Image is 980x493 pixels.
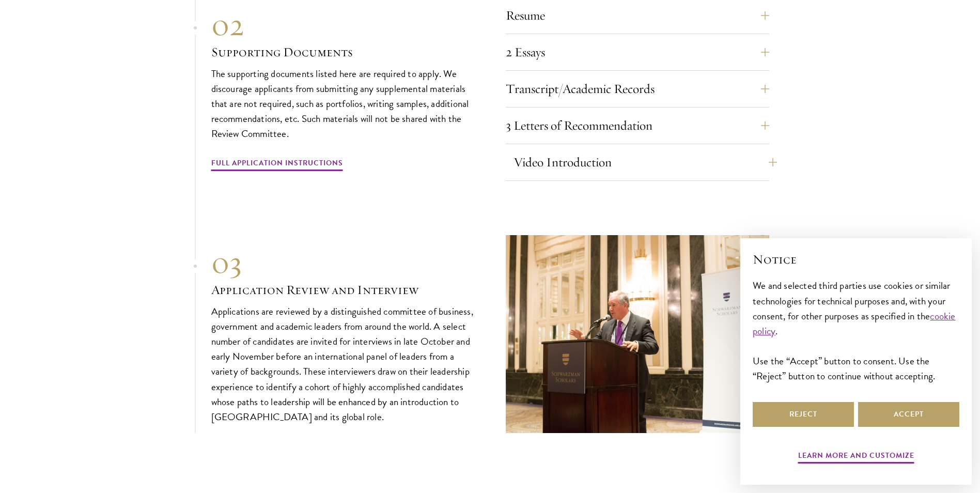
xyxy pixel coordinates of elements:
[858,402,959,427] button: Accept
[506,3,769,28] button: Resume
[211,281,475,299] h3: Application Review and Interview
[211,304,475,424] p: Applications are reviewed by a distinguished committee of business, government and academic leade...
[211,66,475,141] p: The supporting documents listed here are required to apply. We discourage applicants from submitt...
[798,449,914,465] button: Learn more and customize
[506,76,769,101] button: Transcript/Academic Records
[506,113,769,138] button: 3 Letters of Recommendation
[211,244,475,281] div: 03
[753,309,956,338] a: cookie policy
[506,40,769,65] button: 2 Essays
[211,6,475,43] div: 02
[753,402,854,427] button: Reject
[211,43,475,61] h3: Supporting Documents
[211,157,343,173] a: Full Application Instructions
[753,251,959,268] h2: Notice
[514,150,777,175] button: Video Introduction
[753,278,959,383] div: We and selected third parties use cookies or similar technologies for technical purposes and, wit...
